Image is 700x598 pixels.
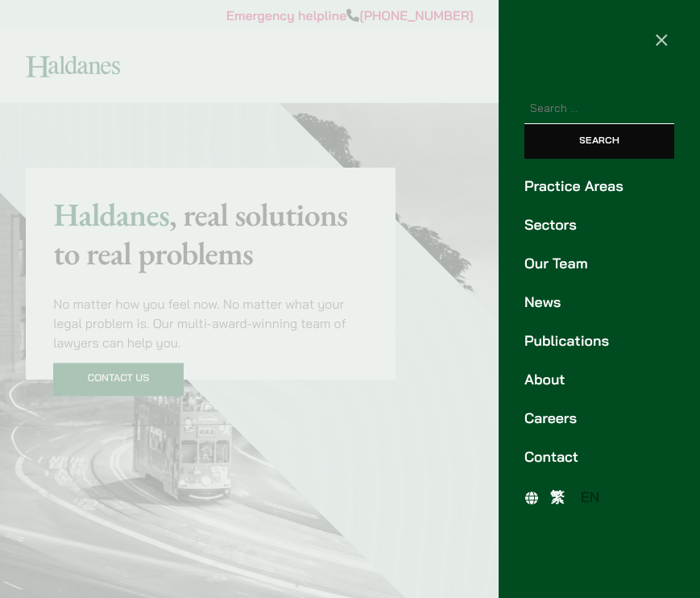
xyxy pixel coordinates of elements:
a: Contact [524,446,674,468]
a: EN [573,486,608,509]
a: Sectors [524,214,674,236]
a: News [524,292,674,314]
a: Our Team [524,253,674,275]
span: 繁 [550,488,565,506]
span: × [654,24,669,53]
a: 繁 [542,486,573,509]
input: Search [524,124,674,159]
a: Practice Areas [524,176,674,197]
input: Search for: [524,94,674,124]
span: EN [581,488,600,506]
a: Publications [524,330,674,352]
a: Careers [524,408,674,430]
a: About [524,369,674,391]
